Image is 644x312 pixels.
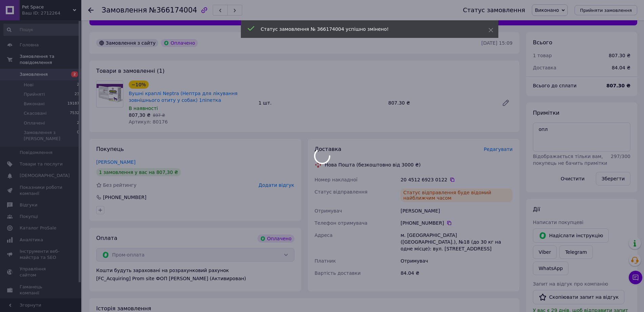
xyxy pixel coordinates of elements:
[533,83,577,88] span: Всього до сплати
[606,83,630,88] b: 807.30 ₴
[559,245,593,259] a: Telegram
[315,232,333,238] span: Адреса
[20,71,48,77] span: Замовлення
[67,101,79,107] span: 19187
[24,91,45,97] span: Прийняті
[20,225,56,231] span: Каталог ProSale
[77,82,79,88] span: 2
[386,98,496,108] div: 807.30 ₴
[399,255,514,267] div: Отримувач
[596,172,630,185] button: Зберегти
[315,270,361,276] span: Вартість доставки
[96,68,165,74] span: Товари в замовленні (1)
[22,4,73,10] span: Pet Space
[129,119,168,125] span: Артикул: 80176
[533,220,583,225] span: Написати покупцеві
[400,188,513,202] div: Статус відправлення буде відомий найближчим часом
[533,228,609,243] button: Надіслати інструкцію
[20,266,63,278] span: Управління сайтом
[96,275,294,282] div: [FC_Acquiring] Prom site ФОП [PERSON_NAME] (Активирован)
[75,91,79,97] span: 23
[96,305,151,312] span: Історія замовлення
[575,5,637,15] button: Прийняти замовлення
[3,24,80,36] input: Пошук
[323,161,422,168] div: Нова Пошта (безкоштовно від 3000 ₴)
[20,42,39,48] span: Головна
[129,106,158,111] span: В наявності
[96,39,158,47] div: Замовлення з сайту
[608,60,635,75] div: 84.04 ₴
[20,237,43,243] span: Аналітика
[129,81,149,89] div: −10%
[24,110,47,116] span: Скасовані
[499,96,513,110] a: Редагувати
[161,39,198,47] div: Оплачено
[555,172,590,185] button: Очистити
[102,194,147,201] div: [PHONE_NUMBER]
[96,159,136,165] a: [PERSON_NAME]
[533,110,559,116] span: Примітки
[315,220,368,226] span: Телефон отримувача
[20,248,63,261] span: Інструменти веб-майстра та SEO
[533,290,624,304] button: Скопіювати запит на відгук
[20,53,81,66] span: Замовлення та повідомлення
[400,176,513,183] div: 20 4512 6923 0122
[315,177,358,182] span: Номер накладної
[399,205,514,217] div: [PERSON_NAME]
[580,8,632,13] span: Прийняти замовлення
[261,26,472,32] div: Статус замовлення № 366174004 успішно змінено!
[71,71,78,77] span: 2
[20,150,53,156] span: Повідомлення
[103,182,137,188] span: Без рейтингу
[70,110,79,116] span: 7532
[481,40,513,46] time: [DATE] 15:09
[153,113,165,118] span: 897 ₴
[533,65,556,70] span: Доставка
[149,6,197,14] span: №366174004
[399,229,514,255] div: м. [GEOGRAPHIC_DATA] ([GEOGRAPHIC_DATA].), №18 (до 30 кг на одне місце): вул. [STREET_ADDRESS]
[24,130,77,142] span: Замовлення з [PERSON_NAME]
[256,98,386,108] div: 1 шт.
[20,284,63,296] span: Гаманець компанії
[20,202,37,208] span: Відгуки
[533,122,630,152] textarea: опл
[484,147,513,152] span: Редагувати
[315,146,341,152] span: Доставка
[257,235,294,243] div: Оплачено
[611,154,630,159] span: 297 / 300
[20,184,63,197] span: Показники роботи компанії
[96,146,124,152] span: Покупець
[315,189,368,195] span: Статус відправлення
[77,120,79,126] span: 2
[22,10,81,16] div: Ваш ID: 2712264
[24,82,34,88] span: Нові
[533,281,608,287] span: Запит на відгук про компанію
[77,130,79,142] span: 0
[533,245,557,259] a: Viber
[96,168,181,176] div: 1 замовлення у вас на 807,30 ₴
[533,53,552,58] span: 1 товар
[20,214,38,220] span: Покупці
[533,262,568,275] a: WhatsApp
[96,267,294,282] div: Кошти будуть зараховані на розрахунковий рахунок
[399,267,514,279] div: 84.04 ₴
[102,6,147,14] span: Замовлення
[97,84,123,104] img: Вушні краплі Neptra (Нептра для лікування зовнішнього отиту у собак) 1піпетка
[535,7,559,13] span: Виконано
[315,208,342,214] span: Отримувач
[258,182,294,188] span: Додати відгук
[533,154,607,166] span: Відображається тільки вам, покупець не бачить примітки
[315,258,336,264] span: Платник
[20,161,63,167] span: Товари та послуги
[629,271,642,284] button: Чат з покупцем
[400,220,513,226] div: [PHONE_NUMBER]
[463,7,525,14] div: Статус замовлення
[96,235,117,241] span: Оплата
[24,120,45,126] span: Оплачені
[129,91,237,103] a: Вушні краплі Neptra (Нептра для лікування зовнішнього отиту у собак) 1піпетка
[533,206,540,213] span: Дії
[609,52,630,59] div: 807.30 ₴
[24,101,45,107] span: Виконані
[129,112,150,118] span: 807,30 ₴
[533,39,552,46] span: Всього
